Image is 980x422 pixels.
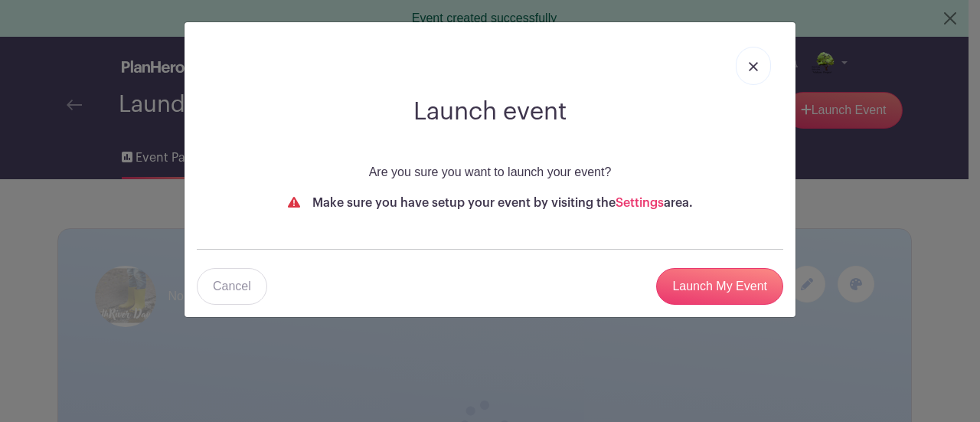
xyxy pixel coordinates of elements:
h2: Launch event [197,97,783,126]
img: close_button-5f87c8562297e5c2d7936805f587ecaba9071eb48480494691a3f1689db116b3.svg [749,62,758,71]
input: Launch My Event [656,268,783,305]
p: Are you sure you want to launch your event? [197,163,783,182]
p: Make sure you have setup your event by visiting the area. [197,194,783,212]
a: Cancel [197,268,267,305]
a: Settings [616,197,664,209]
